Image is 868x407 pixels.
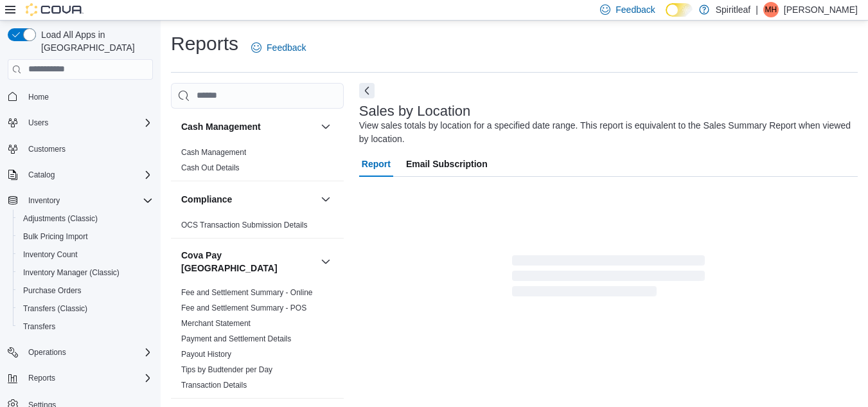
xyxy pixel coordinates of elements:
[23,345,71,360] button: Operations
[13,246,158,264] button: Inventory Count
[23,193,65,208] button: Inventory
[23,141,71,157] a: Customers
[171,285,344,398] div: Cova Pay [GEOGRAPHIC_DATA]
[23,89,54,105] a: Home
[13,264,158,282] button: Inventory Manager (Classic)
[28,347,66,357] span: Operations
[756,2,758,17] p: |
[3,343,158,361] button: Operations
[318,192,333,207] button: Compliance
[23,115,153,131] span: Users
[181,318,251,329] span: Merchant Statement
[23,321,55,332] span: Transfers
[28,144,66,154] span: Customers
[18,211,153,226] span: Adjustments (Classic)
[3,87,158,106] button: Home
[28,195,60,206] span: Inventory
[23,193,153,208] span: Inventory
[318,119,333,134] button: Cash Management
[23,115,53,131] button: Users
[18,265,125,280] a: Inventory Manager (Classic)
[181,350,231,359] a: Payout History
[181,334,291,343] a: Payment and Settlement Details
[359,119,851,146] div: View sales totals by location for a specified date range. This report is equivalent to the Sales ...
[23,285,82,296] span: Purchase Orders
[18,319,153,334] span: Transfers
[318,254,333,269] button: Cova Pay [GEOGRAPHIC_DATA]
[181,120,261,133] h3: Cash Management
[13,318,158,336] button: Transfers
[3,114,158,132] button: Users
[28,92,49,102] span: Home
[181,120,315,133] button: Cash Management
[181,249,315,275] button: Cova Pay [GEOGRAPHIC_DATA]
[763,2,779,17] div: Matthew H
[18,301,153,316] span: Transfers (Classic)
[666,3,693,17] input: Dark Mode
[23,345,153,360] span: Operations
[3,166,158,184] button: Catalog
[23,303,87,314] span: Transfers (Classic)
[13,300,158,318] button: Transfers (Classic)
[181,381,247,390] a: Transaction Details
[181,303,306,313] span: Fee and Settlement Summary - POS
[171,31,238,57] h1: Reports
[28,373,55,383] span: Reports
[18,283,87,298] a: Purchase Orders
[36,28,153,54] span: Load All Apps in [GEOGRAPHIC_DATA]
[18,247,83,262] a: Inventory Count
[359,83,375,98] button: Next
[267,41,306,54] span: Feedback
[18,283,153,298] span: Purchase Orders
[181,303,306,312] a: Fee and Settlement Summary - POS
[181,221,308,230] a: OCS Transaction Submission Details
[716,2,750,17] p: Spiritleaf
[23,267,120,278] span: Inventory Manager (Classic)
[23,370,153,386] span: Reports
[181,287,313,298] span: Fee and Settlement Summary - Online
[23,249,78,260] span: Inventory Count
[26,3,84,16] img: Cova
[23,231,88,242] span: Bulk Pricing Import
[181,365,272,375] span: Tips by Budtender per Day
[28,118,48,128] span: Users
[181,365,272,374] a: Tips by Budtender per Day
[13,210,158,228] button: Adjustments (Classic)
[23,213,98,224] span: Adjustments (Classic)
[28,170,55,180] span: Catalog
[3,369,158,387] button: Reports
[181,147,246,158] span: Cash Management
[406,151,488,177] span: Email Subscription
[616,3,655,16] span: Feedback
[23,89,153,105] span: Home
[181,193,315,206] button: Compliance
[23,167,153,183] span: Catalog
[181,349,231,359] span: Payout History
[13,282,158,300] button: Purchase Orders
[23,370,60,386] button: Reports
[18,229,153,244] span: Bulk Pricing Import
[181,288,313,297] a: Fee and Settlement Summary - Online
[362,151,391,177] span: Report
[181,163,240,172] a: Cash Out Details
[23,141,153,157] span: Customers
[18,265,153,280] span: Inventory Manager (Classic)
[181,148,246,157] a: Cash Management
[359,104,471,119] h3: Sales by Location
[18,229,93,244] a: Bulk Pricing Import
[171,145,344,181] div: Cash Management
[18,211,103,226] a: Adjustments (Classic)
[181,319,251,328] a: Merchant Statement
[246,35,311,60] a: Feedback
[181,193,232,206] h3: Compliance
[181,163,240,173] span: Cash Out Details
[181,334,291,344] span: Payment and Settlement Details
[3,140,158,158] button: Customers
[765,2,777,17] span: MH
[181,220,308,230] span: OCS Transaction Submission Details
[784,2,858,17] p: [PERSON_NAME]
[18,301,93,316] a: Transfers (Classic)
[23,167,60,183] button: Catalog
